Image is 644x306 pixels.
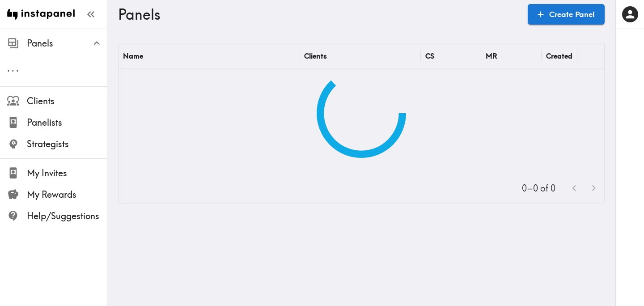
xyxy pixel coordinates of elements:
[27,210,107,222] span: Help/Suggestions
[304,51,327,60] div: Clients
[27,116,107,129] span: Panelists
[425,51,434,60] div: CS
[486,51,497,60] div: MR
[118,6,521,23] h3: Panels
[12,63,14,74] span: .
[16,63,19,74] span: .
[546,51,572,60] div: Created
[123,51,143,60] div: Name
[27,138,107,150] span: Strategists
[27,188,107,201] span: My Rewards
[522,182,555,195] p: 0–0 of 0
[27,37,107,50] span: Panels
[27,167,107,179] span: My Invites
[27,95,107,107] span: Clients
[7,63,10,74] span: .
[528,4,605,25] a: Create Panel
